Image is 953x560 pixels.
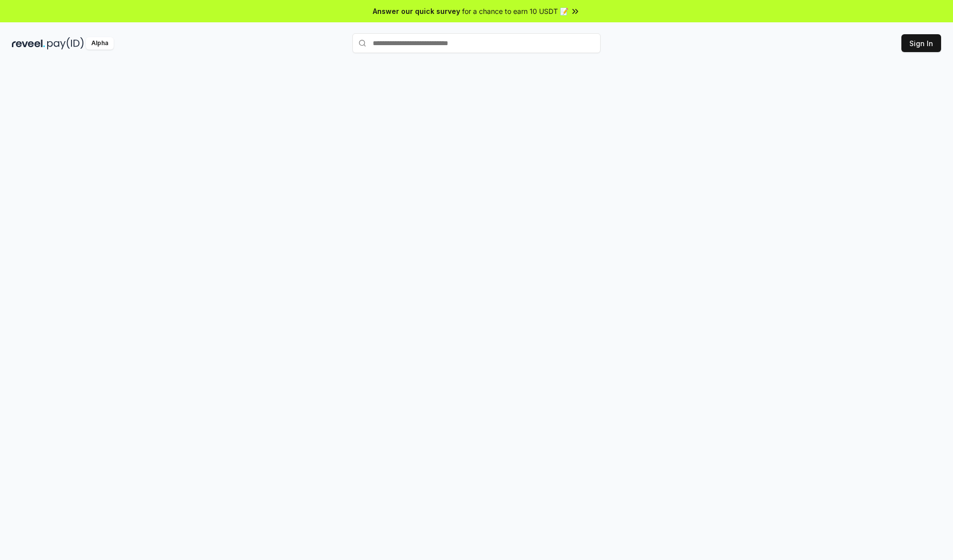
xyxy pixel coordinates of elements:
button: Sign In [901,34,941,52]
span: for a chance to earn 10 USDT 📝 [462,6,568,16]
div: Alpha [86,37,114,50]
img: reveel_dark [12,37,45,50]
span: Answer our quick survey [373,6,460,16]
img: pay_id [47,37,84,50]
